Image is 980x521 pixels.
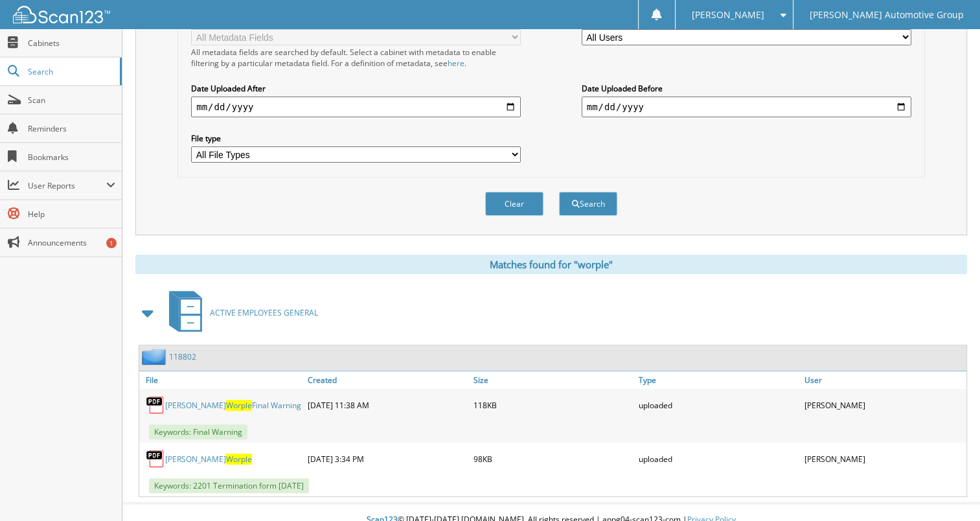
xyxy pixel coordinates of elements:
span: Reminders [28,123,115,134]
span: Scan [28,95,115,106]
div: 118KB [470,392,635,418]
label: File type [191,133,521,144]
img: scan123-logo-white.svg [13,6,110,23]
span: Worple [226,454,252,465]
span: Announcements [28,237,115,248]
div: 1 [106,238,117,248]
a: here [448,58,464,69]
iframe: Chat Widget [915,459,980,521]
a: File [139,371,304,389]
span: Bookmarks [28,152,115,163]
span: Search [28,66,113,77]
label: Date Uploaded After [191,83,521,94]
span: [PERSON_NAME] Automotive Group [810,11,964,19]
span: Help [28,209,115,220]
a: ACTIVE EMPLOYEES GENERAL [161,287,318,338]
div: [DATE] 11:38 AM [304,392,470,418]
div: 98KB [470,446,635,472]
input: start [191,97,521,117]
span: User Reports [28,180,106,191]
span: Worple [226,400,252,411]
div: [PERSON_NAME] [801,392,966,418]
a: Size [470,371,635,389]
a: User [801,371,966,389]
span: Keywords: Final Warning [149,424,247,439]
a: Type [635,371,801,389]
span: ACTIVE EMPLOYEES GENERAL [210,307,318,318]
div: uploaded [635,392,801,418]
div: [DATE] 3:34 PM [304,446,470,472]
img: PDF.png [146,449,165,469]
a: 118802 [169,351,196,362]
div: All metadata fields are searched by default. Select a cabinet with metadata to enable filtering b... [191,47,521,69]
label: Date Uploaded Before [582,83,911,94]
span: [PERSON_NAME] [692,11,764,19]
a: [PERSON_NAME]Worple [165,454,252,465]
img: PDF.png [146,395,165,415]
button: Search [559,192,617,216]
div: [PERSON_NAME] [801,446,966,472]
span: Keywords: 2201 Termination form [DATE] [149,478,309,493]
a: Created [304,371,470,389]
a: [PERSON_NAME]WorpleFinal Warning [165,400,301,411]
div: Matches found for "worple" [135,255,967,274]
span: Cabinets [28,38,115,49]
div: uploaded [635,446,801,472]
button: Clear [485,192,543,216]
input: end [582,97,911,117]
img: folder2.png [142,349,169,365]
